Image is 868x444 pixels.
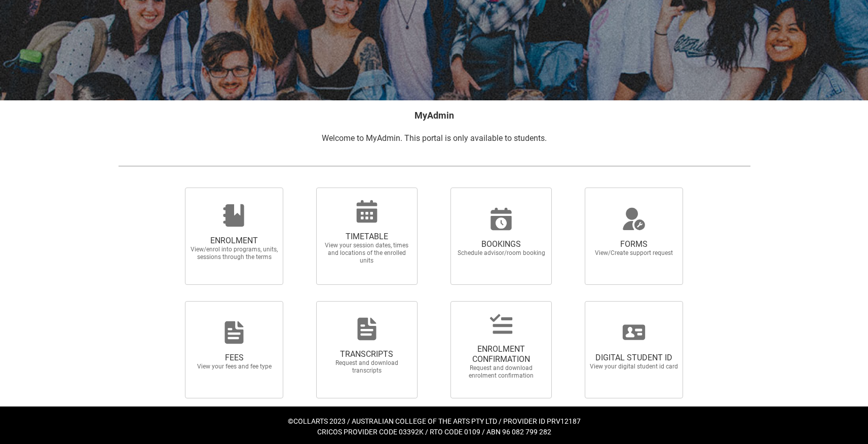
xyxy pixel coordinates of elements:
[457,364,546,380] span: Request and download enrolment confirmation
[118,108,750,122] h2: MyAdmin
[322,349,411,359] span: TRANSCRIPTS
[589,363,678,371] span: View your digital student id card
[190,353,279,363] span: FEES
[457,344,546,364] span: ENROLMENT CONFIRMATION
[589,239,678,249] span: FORMS
[322,232,411,242] span: TIMETABLE
[457,249,546,257] span: Schedule advisor/room booking
[589,353,678,363] span: DIGITAL STUDENT ID
[322,133,547,143] span: Welcome to MyAdmin. This portal is only available to students.
[589,249,678,257] span: View/Create support request
[190,246,279,261] span: View/enrol into programs, units, sessions through the terms
[322,242,411,265] span: View your session dates, times and locations of the enrolled units
[457,239,546,249] span: BOOKINGS
[190,363,279,371] span: View your fees and fee type
[322,359,411,375] span: Request and download transcripts
[190,236,279,246] span: ENROLMENT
